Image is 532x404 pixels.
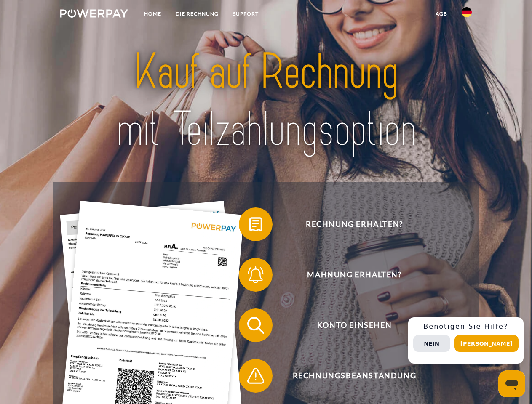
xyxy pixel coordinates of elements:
img: logo-powerpay-white.svg [60,9,128,18]
iframe: Schaltfläche zum Öffnen des Messaging-Fensters [498,370,525,397]
button: Nein [413,335,450,352]
span: Rechnung erhalten? [251,207,457,241]
img: qb_bell.svg [245,264,266,285]
div: Schnellhilfe [408,317,524,364]
img: qb_warning.svg [245,365,266,386]
button: Mahnung erhalten? [239,258,458,292]
span: Mahnung erhalten? [251,258,457,292]
h3: Benötigen Sie Hilfe? [413,322,519,331]
button: [PERSON_NAME] [454,335,519,352]
button: Rechnungsbeanstandung [239,359,458,393]
a: Home [137,6,168,21]
span: Konto einsehen [251,308,457,342]
button: Konto einsehen [239,308,458,342]
a: SUPPORT [226,6,266,21]
a: DIE RECHNUNG [168,6,226,21]
img: qb_bill.svg [245,214,266,235]
a: agb [428,6,454,21]
button: Rechnung erhalten? [239,207,458,241]
img: title-powerpay_de.svg [80,40,452,161]
img: qb_search.svg [245,315,266,336]
span: Rechnungsbeanstandung [251,359,457,393]
img: de [462,7,472,17]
